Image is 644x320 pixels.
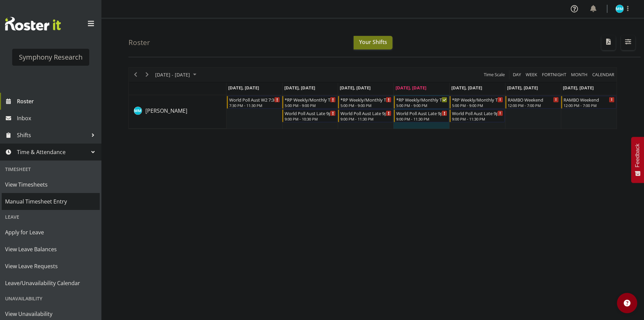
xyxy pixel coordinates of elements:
div: Timesheet [2,162,100,176]
span: Your Shifts [359,38,387,46]
button: Time Scale [483,70,506,79]
span: [DATE], [DATE] [284,85,315,91]
button: Timeline Day [512,70,522,79]
div: 9:00 PM - 11:30 PM [452,116,503,122]
span: [DATE], [DATE] [563,85,594,91]
div: previous period [130,68,141,82]
div: Murphy Mulholland"s event - *RP Weekly/Monthly Tracks Begin From Tuesday, September 30, 2025 at 5... [282,96,337,109]
div: Murphy Mulholland"s event - World Poll Aust Late 9p~11:30p Begin From Thursday, October 2, 2025 a... [394,109,449,122]
button: Next [143,70,152,79]
span: [PERSON_NAME] [145,107,187,114]
div: 7:30 PM - 11:30 PM [229,103,280,108]
div: Murphy Mulholland"s event - RAMBO Weekend Begin From Saturday, October 4, 2025 at 12:00:00 PM GMT... [505,96,560,109]
button: Feedback - Show survey [631,137,644,183]
span: Manual Timesheet Entry [5,196,96,207]
div: World Poll Aust Late 9p~11:30p [340,110,391,116]
span: Inbox [17,113,98,123]
button: Timeline Week [525,70,539,79]
button: Download a PDF of the roster according to the set date range. [601,35,616,50]
button: Your Shifts [354,36,392,49]
div: Murphy Mulholland"s event - World Poll Aust Late 9p~11:30p Begin From Friday, October 3, 2025 at ... [450,109,505,122]
span: View Unavailability [5,309,96,319]
div: RAMBO Weekend [564,96,615,103]
button: Previous [131,70,140,79]
span: Shifts [17,130,88,140]
span: Day [512,70,522,79]
div: Symphony Research [19,52,82,62]
td: Murphy Mulholland resource [129,95,226,129]
div: 5:00 PM - 9:00 PM [340,103,391,108]
div: 9:00 PM - 11:30 PM [340,116,391,122]
h4: Roster [128,39,150,46]
div: *RP Weekly/Monthly Tracks [396,96,447,103]
div: Unavailability [2,292,100,305]
div: Murphy Mulholland"s event - *RP Weekly/Monthly Tracks Begin From Friday, October 3, 2025 at 5:00:... [450,96,505,109]
span: [DATE] - [DATE] [154,70,191,79]
button: Timeline Month [570,70,589,79]
div: 5:00 PM - 9:00 PM [396,103,447,108]
span: Leave/Unavailability Calendar [5,278,96,288]
span: Roster [17,96,98,106]
div: 5:00 PM - 9:00 PM [452,103,503,108]
button: Month [591,70,616,79]
div: next period [141,68,153,82]
div: Murphy Mulholland"s event - *RP Weekly/Monthly Tracks Begin From Thursday, October 2, 2025 at 5:0... [394,96,449,109]
button: Filter Shifts [621,35,635,50]
span: View Timesheets [5,179,96,190]
a: Manual Timesheet Entry [2,193,100,210]
span: calendar [592,70,615,79]
span: Feedback [635,144,641,167]
span: Apply for Leave [5,227,96,237]
a: View Leave Requests [2,258,100,275]
a: Leave/Unavailability Calendar [2,275,100,292]
span: View Leave Requests [5,261,96,271]
span: [DATE], [DATE] [228,85,259,91]
button: October 2025 [154,70,199,79]
div: World Poll Aust Late 9p~11:30p [396,110,447,116]
div: *RP Weekly/Monthly Tracks [285,96,336,103]
div: World Poll Aust Late 9p~11:30p [285,110,336,116]
div: Timeline Week of October 2, 2025 [128,67,617,129]
div: 9:00 PM - 11:30 PM [396,116,447,122]
span: Week [525,70,538,79]
div: Sep 29 - Oct 05, 2025 [153,68,200,82]
span: Month [570,70,588,79]
div: Murphy Mulholland"s event - World Poll Aust W2 7:30pm~11:30pm Begin From Monday, September 29, 20... [227,96,282,109]
span: View Leave Balances [5,244,96,254]
a: View Leave Balances [2,241,100,258]
div: World Poll Aust W2 7:30pm~11:30pm [229,96,280,103]
img: Rosterit website logo [5,17,61,30]
div: Murphy Mulholland"s event - *RP Weekly/Monthly Tracks Begin From Wednesday, October 1, 2025 at 5:... [338,96,393,109]
div: 5:00 PM - 9:00 PM [285,103,336,108]
button: Fortnight [541,70,568,79]
div: 12:00 PM - 7:00 PM [564,103,615,108]
span: Time & Attendance [17,147,88,157]
span: Time Scale [483,70,505,79]
span: [DATE], [DATE] [340,85,371,91]
div: Murphy Mulholland"s event - World Poll Aust Late 9p~11:30p Begin From Wednesday, October 1, 2025 ... [338,109,393,122]
div: 12:00 PM - 7:00 PM [508,103,559,108]
table: Timeline Week of October 2, 2025 [226,95,617,129]
div: RAMBO Weekend [508,96,559,103]
span: [DATE], [DATE] [507,85,538,91]
a: [PERSON_NAME] [145,107,187,115]
a: Apply for Leave [2,224,100,241]
div: World Poll Aust Late 9p~11:30p [452,110,503,116]
div: *RP Weekly/Monthly Tracks [340,96,391,103]
div: *RP Weekly/Monthly Tracks [452,96,503,103]
div: Murphy Mulholland"s event - RAMBO Weekend Begin From Sunday, October 5, 2025 at 12:00:00 PM GMT+1... [561,96,616,109]
span: [DATE], [DATE] [451,85,482,91]
img: murphy-mulholland11450.jpg [616,5,624,13]
a: View Timesheets [2,176,100,193]
span: [DATE], [DATE] [396,85,426,91]
img: help-xxl-2.png [624,300,630,306]
span: Fortnight [541,70,567,79]
div: Murphy Mulholland"s event - World Poll Aust Late 9p~11:30p Begin From Tuesday, September 30, 2025... [282,109,337,122]
div: 9:00 PM - 10:30 PM [285,116,336,122]
div: Leave [2,210,100,224]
